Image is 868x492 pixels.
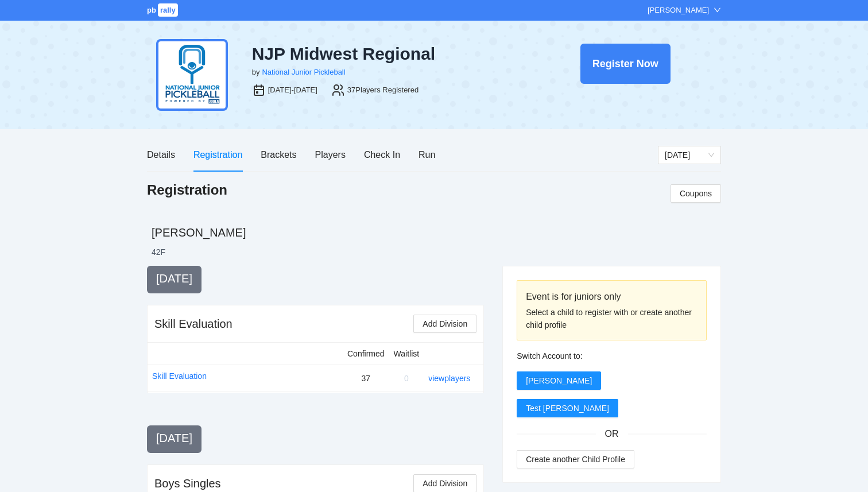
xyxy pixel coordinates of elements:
[526,453,625,466] span: Create another Child Profile
[517,371,601,390] button: [PERSON_NAME]
[517,350,707,362] div: Switch Account to:
[526,374,592,387] span: [PERSON_NAME]
[154,316,232,332] div: Skill Evaluation
[147,181,227,199] h1: Registration
[152,246,165,258] li: 42 F
[404,374,409,383] span: 0
[648,5,709,16] div: [PERSON_NAME]
[156,272,192,285] span: [DATE]
[517,450,634,468] button: Create another Child Profile
[158,3,178,17] span: rally
[152,224,721,241] h2: [PERSON_NAME]
[268,84,317,96] div: [DATE]-[DATE]
[517,399,618,417] button: Test [PERSON_NAME]
[147,6,156,14] span: pb
[154,475,221,491] div: Boys Singles
[580,44,671,84] button: Register Now
[526,306,697,331] div: Select a child to register with or create another child profile
[526,402,609,414] span: Test [PERSON_NAME]
[671,184,721,203] button: Coupons
[193,148,242,162] div: Registration
[714,6,721,14] span: down
[526,289,697,304] div: Event is for juniors only
[343,365,389,392] td: 37
[262,68,345,76] a: National Junior Pickleball
[596,427,628,441] span: OR
[156,39,228,111] img: njp-logo2.png
[152,370,207,382] a: Skill Evaluation
[156,432,192,444] span: [DATE]
[252,67,260,78] div: by
[665,146,714,164] span: Thursday
[428,374,470,383] a: view players
[147,6,180,14] a: pbrally
[347,84,418,96] div: 37 Players Registered
[423,317,467,330] span: Add Division
[252,44,521,64] div: NJP Midwest Regional
[364,148,400,162] div: Check In
[147,148,175,162] div: Details
[418,148,435,162] div: Run
[394,347,420,360] div: Waitlist
[423,477,467,490] span: Add Division
[261,148,296,162] div: Brackets
[680,187,712,200] span: Coupons
[413,315,476,333] button: Add Division
[347,347,385,360] div: Confirmed
[315,148,346,162] div: Players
